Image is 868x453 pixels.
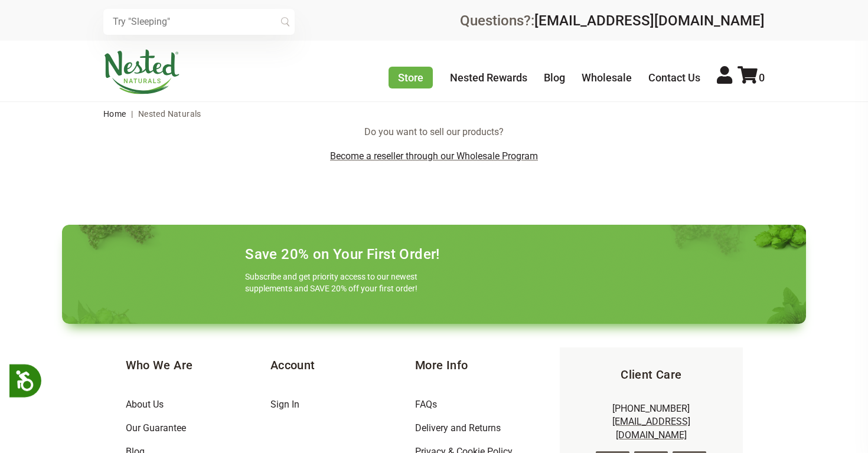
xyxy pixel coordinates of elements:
[534,12,765,29] a: [EMAIL_ADDRESS][DOMAIN_NAME]
[330,150,538,162] a: Become a reseller through our Wholesale Program
[245,271,422,294] p: Subscribe and get priority access to our newest supplements and SAVE 20% off your first order!
[389,67,433,88] a: Store
[126,422,186,434] a: Our Guarantee
[612,403,690,414] a: [PHONE_NUMBER]
[103,50,180,94] img: Nested Naturals
[103,102,765,126] nav: breadcrumbs
[648,71,700,84] a: Contact Us
[245,246,440,262] h4: Save 20% on Your First Order!
[460,14,765,28] div: Questions?:
[270,399,299,410] a: Sign In
[579,366,723,383] h5: Client Care
[450,71,527,84] a: Nested Rewards
[128,109,136,119] span: |
[415,357,560,373] h5: More Info
[126,357,270,373] h5: Who We Are
[759,71,765,84] span: 0
[544,71,565,84] a: Blog
[582,71,632,84] a: Wholesale
[138,109,201,119] span: Nested Naturals
[126,399,164,410] a: About Us
[103,9,295,35] input: Try "Sleeping"
[612,416,690,440] a: [EMAIL_ADDRESS][DOMAIN_NAME]
[738,71,765,84] a: 0
[415,399,437,410] a: FAQs
[415,422,501,434] a: Delivery and Returns
[103,109,126,119] a: Home
[270,357,415,373] h5: Account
